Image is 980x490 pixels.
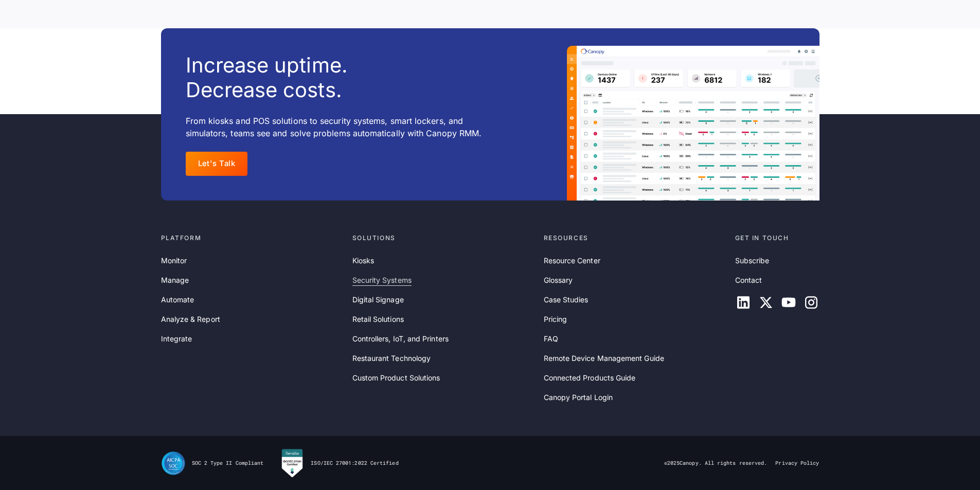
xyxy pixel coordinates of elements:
[311,460,398,467] div: ISO/IEC 27001:2022 Certified
[161,255,187,266] a: Monitor
[352,294,404,305] a: Digital Signage
[352,255,374,266] a: Kiosks
[735,233,819,243] div: Get in touch
[186,115,502,139] p: From kiosks and POS solutions to security systems, smart lockers, and simulators, teams see and s...
[161,314,220,325] a: Analyze & Report
[352,314,404,325] a: Retail Solutions
[544,294,589,305] a: Case Studies
[544,314,567,325] a: Pricing
[161,451,186,476] img: SOC II Type II Compliance Certification for Canopy Remote Device Management
[544,353,664,364] a: Remote Device Management Guide
[352,372,440,384] a: Custom Product Solutions
[667,460,680,466] span: 2025
[161,275,189,286] a: Manage
[544,372,636,384] a: Connected Products Guide
[186,53,348,102] h3: Increase uptime. Decrease costs.
[544,255,600,266] a: Resource Center
[352,233,536,243] div: Solutions
[352,275,412,286] a: Security Systems
[192,460,264,467] div: SOC 2 Type II Compliant
[775,460,819,467] a: Privacy Policy
[280,448,305,478] img: Canopy RMM is Sensiba Certified for ISO/IEC
[544,392,613,403] a: Canopy Portal Login
[161,333,192,344] a: Integrate
[544,275,573,286] a: Glossary
[186,152,248,176] a: Let's Talk
[664,460,768,467] div: © Canopy. All rights reserved.
[735,255,770,266] a: Subscribe
[352,353,431,364] a: Restaurant Technology
[161,233,344,243] div: Platform
[352,333,449,344] a: Controllers, IoT, and Printers
[161,294,194,305] a: Automate
[544,233,727,243] div: Resources
[735,275,762,286] a: Contact
[544,333,558,344] a: FAQ
[567,46,819,201] img: A Canopy dashboard example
